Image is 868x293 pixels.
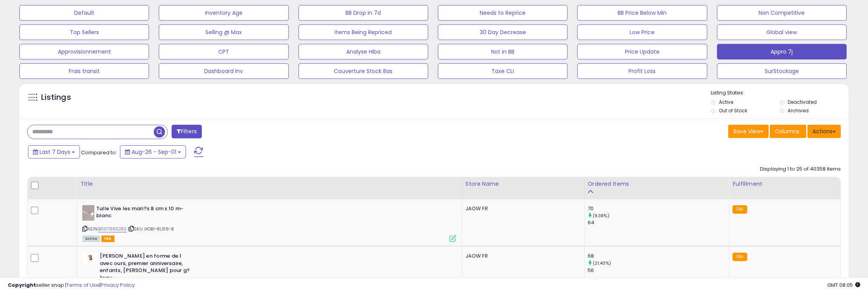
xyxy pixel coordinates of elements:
[733,253,747,261] small: FBA
[82,235,100,242] span: All listings currently available for purchase on Amazon
[577,24,707,40] button: Low Price
[28,145,80,159] button: Last 7 Days
[172,125,202,138] button: Filters
[82,205,94,221] img: 31McAFQjf4L._SL40_.jpg
[577,5,707,21] button: BB Price Below Min
[588,267,729,274] div: 56
[299,44,428,59] button: Analyse Hiba
[438,24,568,40] button: 30 Day Decrease
[438,5,568,21] button: Needs to Reprice
[719,107,747,114] label: Out of Stock
[41,92,71,103] h5: Listings
[40,148,70,156] span: Last 7 Days
[588,180,726,188] div: Ordered Items
[760,166,841,173] div: Displaying 1 to 25 of 40358 items
[299,63,428,79] button: Couverture Stock Bas
[159,63,288,79] button: Dashboard Inv
[827,281,860,289] span: 2025-09-9 08:05 GMT
[577,44,707,59] button: Price Update
[719,99,733,105] label: Active
[98,226,127,232] a: B00766S2RE
[588,253,729,260] div: 68
[19,5,149,21] button: Default
[66,281,99,289] a: Terms of Use
[770,125,806,138] button: Columns
[100,253,194,283] b: [PERSON_NAME] en forme de 1 avec ours, premier anniversaire, enfants, [PERSON_NAME] pour g?teau
[96,205,191,221] b: Tulle Vive les mari?s 8 cm x 10 m-blanc
[717,44,847,59] button: Appro 7j
[8,282,135,289] div: seller snap | |
[588,219,729,226] div: 64
[120,145,186,159] button: Aug-26 - Sep-01
[593,260,611,266] small: (21.43%)
[19,44,149,59] button: Approvisionnement
[593,213,609,219] small: (9.38%)
[80,180,459,188] div: Title
[82,253,98,264] img: 31PEQ2-S+BL._SL40_.jpg
[19,63,149,79] button: Frais transit
[588,205,729,212] div: 70
[159,5,288,21] button: Inventory Age
[299,5,428,21] button: BB Drop in 7d
[711,89,849,97] p: Listing States:
[465,180,581,188] div: Store Name
[132,148,176,156] span: Aug-26 - Sep-01
[788,99,817,105] label: Deactivated
[82,205,456,241] div: ASIN:
[101,235,115,242] span: FBA
[438,63,568,79] button: Taxe CLI
[8,281,36,289] strong: Copyright
[717,63,847,79] button: SurStockage
[733,205,747,214] small: FBA
[81,149,117,156] span: Compared to:
[465,205,578,212] div: JAOW FR
[733,180,837,188] div: Fulfillment
[159,44,288,59] button: CPT
[128,226,174,232] span: | SKU: HOBI-RL316-B
[728,125,769,138] button: Save View
[775,127,799,135] span: Columns
[101,281,135,289] a: Privacy Policy
[577,63,707,79] button: Profit Loss
[807,125,841,138] button: Actions
[159,24,288,40] button: Selling @ Max
[717,5,847,21] button: Non Competitive
[465,253,578,260] div: JAOW FR
[438,44,568,59] button: Not in BB
[717,24,847,40] button: Global view
[19,24,149,40] button: Top Sellers
[299,24,428,40] button: Items Being Repriced
[788,107,809,114] label: Archived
